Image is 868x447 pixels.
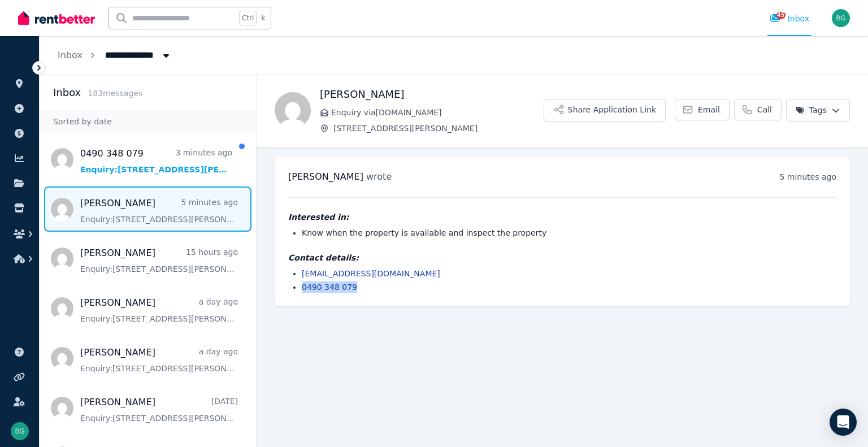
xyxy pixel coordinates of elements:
[80,296,238,324] a: [PERSON_NAME]a day agoEnquiry:[STREET_ADDRESS][PERSON_NAME].
[40,111,256,132] div: Sorted by date
[80,147,232,175] a: 0490 348 0793 minutes agoEnquiry:[STREET_ADDRESS][PERSON_NAME].
[80,346,238,374] a: [PERSON_NAME]a day agoEnquiry:[STREET_ADDRESS][PERSON_NAME].
[796,105,827,116] span: Tags
[675,99,730,120] a: Email
[786,99,850,121] button: Tags
[58,50,83,60] a: Inbox
[698,104,720,115] span: Email
[320,86,544,102] h1: [PERSON_NAME]
[239,11,257,25] span: Ctrl
[80,396,238,424] a: [PERSON_NAME][DATE]Enquiry:[STREET_ADDRESS][PERSON_NAME].
[288,211,836,223] h4: Interested in:
[275,92,311,128] img: Hamsini
[544,99,666,121] button: Share Application Link
[333,123,544,134] span: [STREET_ADDRESS][PERSON_NAME]
[302,269,440,278] a: [EMAIL_ADDRESS][DOMAIN_NAME]
[88,89,142,98] span: 183 message s
[757,104,772,115] span: Call
[366,171,392,182] span: wrote
[770,13,809,24] div: Inbox
[18,10,95,27] img: RentBetter
[302,227,836,238] li: Know when the property is available and inspect the property
[288,252,836,263] h4: Contact details:
[302,283,357,292] a: 0490 348 079
[11,422,29,440] img: Ben Gibson
[80,197,238,225] a: [PERSON_NAME]5 minutes agoEnquiry:[STREET_ADDRESS][PERSON_NAME].
[832,9,850,27] img: Ben Gibson
[288,171,363,182] span: [PERSON_NAME]
[53,85,81,101] h2: Inbox
[776,12,785,19] span: 45
[830,409,857,436] div: Open Intercom Messenger
[331,107,544,118] span: Enquiry via [DOMAIN_NAME]
[80,246,238,275] a: [PERSON_NAME]15 hours agoEnquiry:[STREET_ADDRESS][PERSON_NAME].
[261,14,265,23] span: k
[40,36,190,75] nav: Breadcrumb
[734,99,782,120] a: Call
[779,172,836,181] time: 5 minutes ago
